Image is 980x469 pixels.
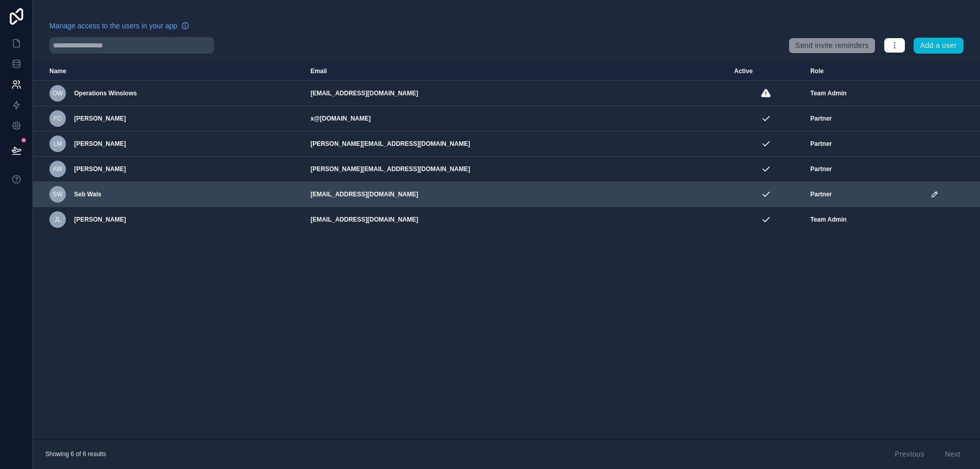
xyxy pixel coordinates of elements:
th: Name [33,62,304,81]
td: [EMAIL_ADDRESS][DOMAIN_NAME] [304,182,728,207]
span: AW [53,165,63,173]
span: Manage access to the users in your app [49,21,177,31]
td: x@[DOMAIN_NAME] [304,106,728,131]
th: Email [304,62,728,81]
span: SW [52,190,62,198]
span: OW [52,89,63,97]
span: Seb Wals [74,190,101,198]
span: Team Admin [810,89,847,97]
span: Partner [810,165,832,173]
th: Role [804,62,924,81]
span: [PERSON_NAME] [74,114,126,123]
td: [EMAIL_ADDRESS][DOMAIN_NAME] [304,207,728,232]
span: Partner [810,140,832,148]
td: [PERSON_NAME][EMAIL_ADDRESS][DOMAIN_NAME] [304,131,728,157]
span: Showing 6 of 6 results [45,450,106,458]
span: FC [54,114,62,123]
span: Partner [810,190,832,198]
td: [PERSON_NAME][EMAIL_ADDRESS][DOMAIN_NAME] [304,157,728,182]
button: Add a user [914,38,964,54]
a: Manage access to the users in your app [49,21,189,31]
span: Partner [810,114,832,123]
span: [PERSON_NAME] [74,140,126,148]
span: Operations Winslows [74,89,137,97]
span: [PERSON_NAME] [74,165,126,173]
th: Active [728,62,804,81]
span: Team Admin [810,215,847,224]
span: [PERSON_NAME] [74,215,126,224]
span: JL [55,215,61,224]
div: scrollable content [33,62,980,439]
td: [EMAIL_ADDRESS][DOMAIN_NAME] [304,81,728,106]
span: LM [54,140,62,148]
